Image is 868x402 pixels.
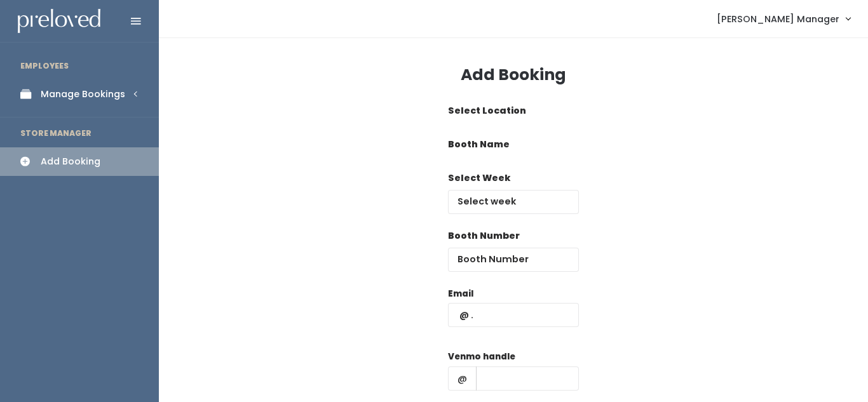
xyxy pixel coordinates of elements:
[448,248,579,272] input: Booth Number
[461,66,566,84] h3: Add Booking
[448,190,579,214] input: Select week
[41,155,100,168] div: Add Booking
[717,12,839,26] span: [PERSON_NAME] Manager
[18,9,100,34] img: preloved logo
[41,88,125,101] div: Manage Bookings
[448,138,510,151] label: Booth Name
[448,104,526,117] label: Select Location
[448,303,579,327] input: @ .
[448,171,510,185] label: Select Week
[448,351,515,363] label: Venmo handle
[448,366,477,391] span: @
[704,5,863,32] a: [PERSON_NAME] Manager
[448,229,520,243] label: Booth Number
[448,288,473,300] label: Email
